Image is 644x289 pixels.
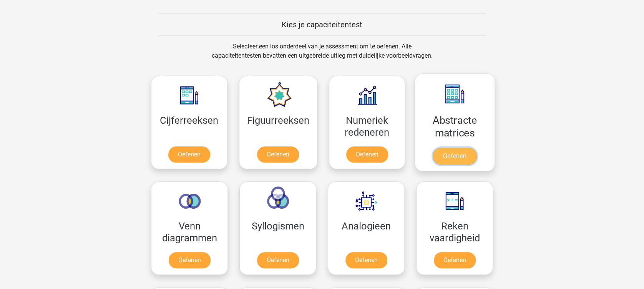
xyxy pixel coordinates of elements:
a: Oefenen [433,148,476,164]
a: Oefenen [257,146,299,163]
a: Oefenen [169,252,211,268]
a: Oefenen [345,252,387,268]
a: Oefenen [257,252,299,268]
a: Oefenen [168,146,210,163]
a: Oefenen [346,146,388,163]
div: Selecteer een los onderdeel van je assessment om te oefenen. Alle capaciteitentesten bevatten een... [204,42,440,70]
h5: Kies je capaciteitentest [158,20,486,29]
a: Oefenen [434,252,476,268]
